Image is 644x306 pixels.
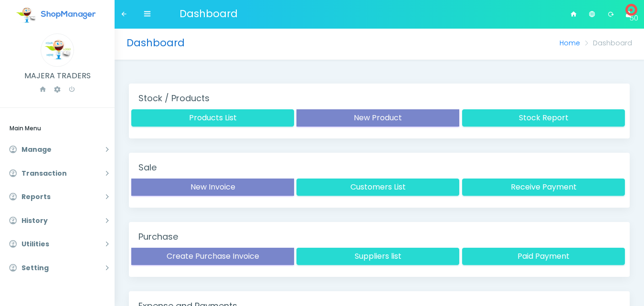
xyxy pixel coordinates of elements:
button: Create Purchase Invoice [131,248,294,265]
span: Dashboard [179,3,238,21]
a: 50 [620,1,637,28]
h4: Stock / Products [138,93,620,104]
a: Home [560,38,580,48]
button: Products List [131,109,294,127]
img: homepage [38,11,99,20]
button: Stock Report [462,109,625,127]
button: Suppliers list [296,248,459,265]
span: 50 [630,9,633,11]
img: Logo [41,33,74,67]
button: New Product [296,109,459,127]
button: New Invoice [131,179,294,196]
li: Dashboard [580,38,632,48]
h4: Sale [138,162,620,173]
h4: Purchase [138,232,620,242]
h3: Dashboard [127,36,329,50]
button: Customers List [296,179,459,196]
button: Paid Payment [462,248,625,265]
button: Receive Payment [462,179,625,196]
img: homepage [16,6,35,25]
